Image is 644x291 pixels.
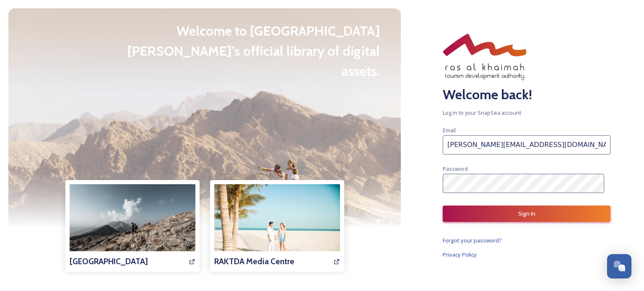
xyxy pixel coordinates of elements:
a: Forgot your password? [443,235,610,245]
button: Open Chat [607,254,631,278]
button: Sign In [443,206,610,222]
h2: Welcome back! [443,85,610,105]
span: Forgot your password? [443,237,502,244]
input: john.doe@snapsea.io [443,135,610,155]
a: RAKTDA Media Centre [214,184,340,268]
h3: RAKTDA Media Centre [214,255,294,268]
h3: [GEOGRAPHIC_DATA] [70,255,148,268]
a: Privacy Policy [443,250,610,260]
a: [GEOGRAPHIC_DATA] [70,184,195,268]
span: Log in to your SnapSea account [443,109,610,117]
img: RAKTDA_ENG_NEW%20STACKED%20LOGO_RGB.png [443,33,527,80]
img: af43f390-05ef-4fa9-bb37-4833bd5513fb.jpg [70,184,195,268]
span: Privacy Policy [443,251,477,258]
span: Password [443,165,468,173]
span: Email [443,126,456,134]
img: 7e8a814c-968e-46a8-ba33-ea04b7243a5d.jpg [214,184,340,268]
